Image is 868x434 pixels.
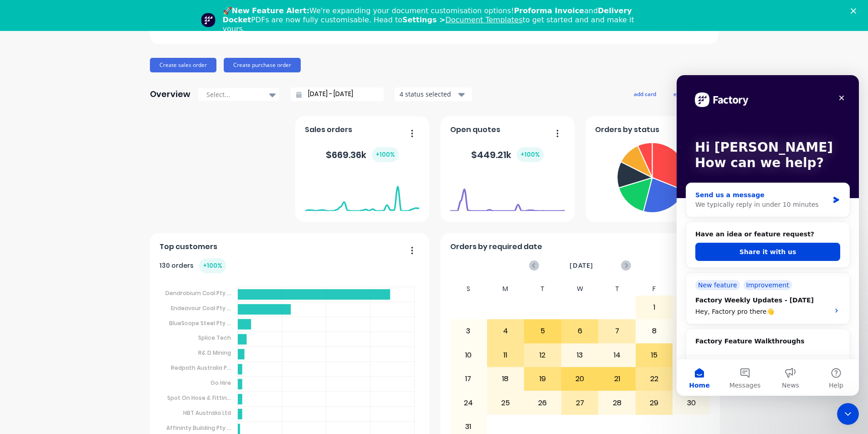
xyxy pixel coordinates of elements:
div: 17 [450,368,487,390]
iframe: Intercom live chat [837,403,859,425]
tspan: Endeavour Coal Pty ... [171,304,231,312]
div: S [673,282,710,296]
div: 4 status selected [400,89,457,99]
div: 30 [673,391,709,414]
span: Sales orders [305,124,352,135]
button: Create sales order [150,58,216,72]
div: Close [851,8,860,14]
a: Document Templates [445,15,522,24]
tspan: Affininty Building Pty ... [166,424,231,432]
tspan: Dendrobium Coal Pty ... [165,289,231,297]
div: 25 [488,391,524,414]
tspan: R& D Mining [198,349,231,357]
div: 2 [673,296,709,319]
div: 11 [488,344,524,367]
span: Open quotes [450,124,500,135]
button: 4 status selected [395,87,472,101]
div: + 100 % [372,147,399,162]
div: 4 [488,320,524,342]
div: 21 [599,368,635,390]
div: 9 [673,320,709,342]
div: 12 [524,344,561,367]
span: Orders by status [595,124,659,135]
div: M [487,282,524,296]
tspan: Go Hire [211,379,231,387]
div: 10 [450,344,487,367]
div: 20 [562,368,598,390]
b: Proforma Invoice [514,6,584,15]
div: 18 [488,368,524,390]
div: 13 [562,344,598,367]
button: Create purchase order [224,58,301,72]
tspan: Spot On Hose & Fittin... [167,394,231,402]
div: + 100 % [199,258,226,273]
div: $ 669.36k [326,147,399,162]
tspan: Redpath Australia P... [171,364,231,372]
div: 5 [524,320,561,342]
div: 24 [450,391,487,414]
div: Overview [150,85,190,103]
div: 26 [524,391,561,414]
div: 7 [599,320,635,342]
div: 1 [636,296,673,319]
div: T [598,282,636,296]
img: Profile image for Team [201,13,216,27]
div: $ 449.21k [471,147,544,162]
div: 22 [636,368,673,390]
div: 8 [636,320,673,342]
div: F [636,282,673,296]
div: 27 [562,391,598,414]
div: 28 [599,391,635,414]
div: 14 [599,344,635,367]
div: 130 orders [159,258,226,273]
iframe: Intercom live chat [677,75,859,396]
div: 3 [450,320,487,342]
span: [DATE] [570,260,593,271]
div: 6 [562,320,598,342]
button: add card [628,88,662,100]
b: Delivery Docket [223,6,632,24]
button: edit dashboard [668,88,719,100]
div: 23 [673,368,709,390]
span: Top customers [159,241,217,252]
div: + 100 % [517,147,544,162]
div: 15 [636,344,673,367]
tspan: HBT Australia Ltd [183,409,231,417]
b: New Feature Alert: [232,6,310,15]
div: T [524,282,561,296]
div: 16 [673,344,709,367]
div: 19 [524,368,561,390]
div: 29 [636,391,673,414]
div: 🚀 We're expanding your document customisation options! and PDFs are now fully customisable. Head ... [223,6,653,34]
tspan: BlueScope Steel Pty ... [169,319,231,327]
b: Settings > [402,15,523,24]
div: W [561,282,599,296]
div: S [450,282,487,296]
tspan: Splice Tech [198,334,231,342]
